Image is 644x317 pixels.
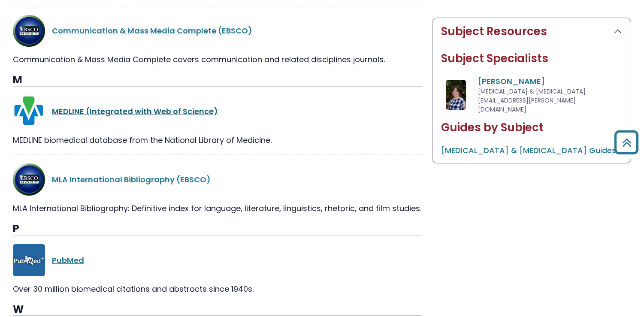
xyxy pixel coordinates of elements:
[13,283,422,295] div: Over 30 million biomedical citations and abstracts since 1940s.
[441,145,616,156] a: [MEDICAL_DATA] & [MEDICAL_DATA] Guides
[432,18,631,45] button: Subject Resources
[441,121,622,134] h2: Guides by Subject
[13,54,422,65] div: Communication & Mass Media Complete covers communication and related disciplines journals.
[446,80,466,110] img: Amanda Matthysse
[52,106,218,117] a: MEDLINE (Integrated with Web of Science)
[13,202,422,214] div: MLA International Bibliography: Definitive index for language, literature, linguistics, rhetoric,...
[478,96,576,114] span: [EMAIL_ADDRESS][PERSON_NAME][DOMAIN_NAME]
[611,134,642,150] a: Back to Top
[13,74,422,87] h3: M
[13,303,422,316] h3: W
[52,255,84,266] a: PubMed
[478,87,586,96] span: [MEDICAL_DATA] & [MEDICAL_DATA]
[52,25,252,36] a: Communication & Mass Media Complete (EBSCO)
[13,134,422,146] div: MEDLINE biomedical database from the National Library of Medicine.
[441,52,622,65] h2: Subject Specialists
[52,174,211,185] a: MLA International Bibliography (EBSCO)
[13,223,422,235] h3: P
[478,76,545,87] a: [PERSON_NAME]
